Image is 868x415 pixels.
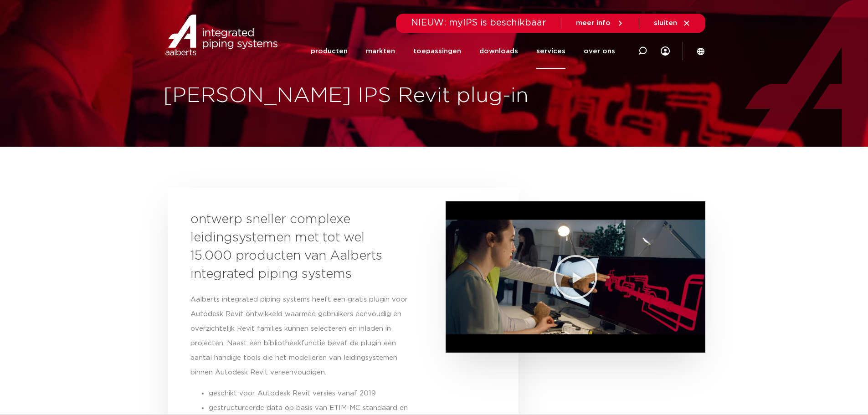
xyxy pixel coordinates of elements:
[413,34,461,69] a: toepassingen
[576,19,624,27] a: meer info
[576,20,611,26] span: meer info
[536,34,565,69] a: services
[366,34,395,69] a: markten
[190,210,391,283] h3: ontwerp sneller complexe leidingsystemen met tot wel 15.000 producten van Aalberts integrated pip...
[411,18,546,27] span: NIEUW: myIPS is beschikbaar
[311,34,615,69] nav: Menu
[553,254,598,300] div: Video afspelen
[584,34,615,69] a: over ons
[209,386,414,401] li: geschikt voor Autodesk Revit versies vanaf 2019
[311,34,348,69] a: producten
[479,34,518,69] a: downloads
[654,20,677,26] span: sluiten
[190,292,414,380] p: Aalberts integrated piping systems heeft een gratis plugin voor Autodesk Revit ontwikkeld waarmee...
[654,19,691,27] a: sluiten
[661,33,670,69] div: my IPS
[163,82,864,111] h1: [PERSON_NAME] IPS Revit plug-in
